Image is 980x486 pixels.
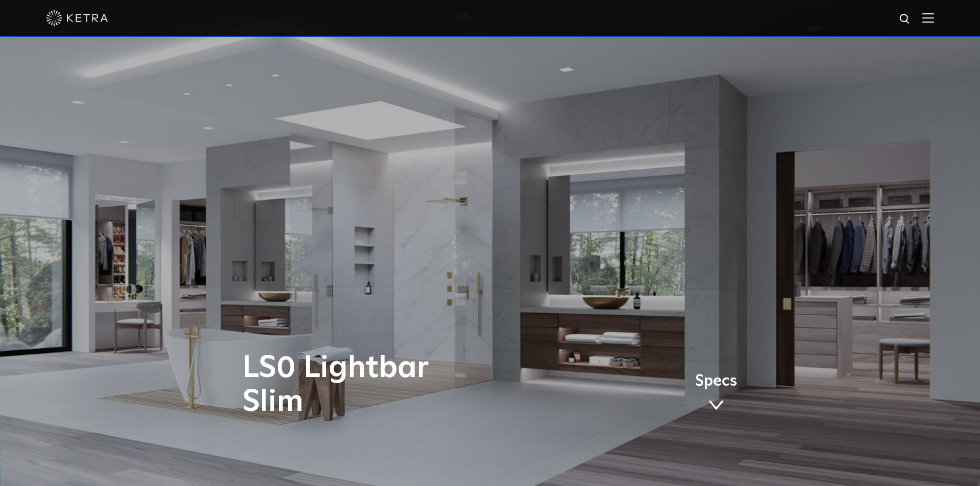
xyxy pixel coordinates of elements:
img: Hamburger%20Nav.svg [922,13,934,23]
h1: LS0 Lightbar Slim [242,351,533,419]
a: Specs [695,374,737,414]
img: search icon [899,13,912,26]
img: ketra-logo-2019-white [46,10,108,26]
span: Specs [695,374,737,389]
